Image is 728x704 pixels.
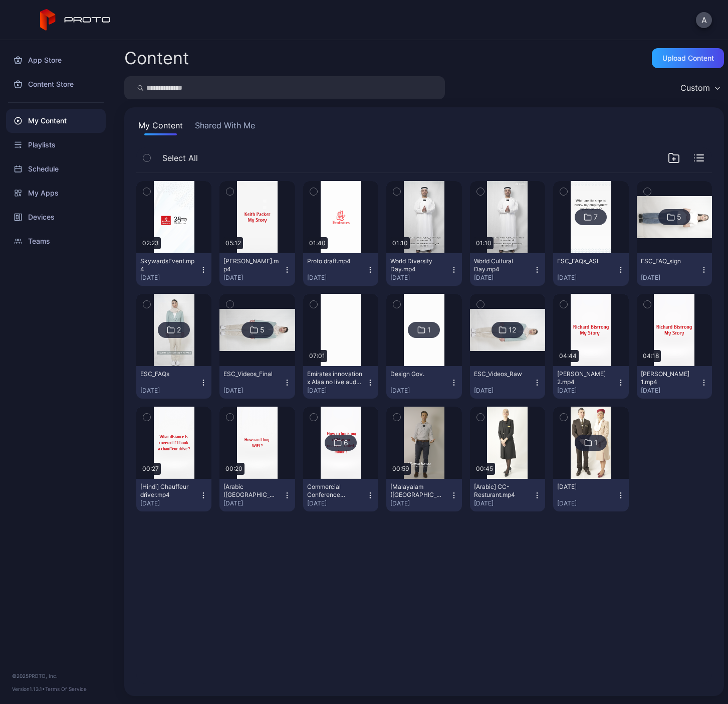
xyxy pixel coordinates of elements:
[390,387,449,395] div: [DATE]
[140,499,199,507] div: [DATE]
[219,479,295,511] button: [Arabic ([GEOGRAPHIC_DATA])] Buy WiFi.mp4[DATE]
[474,257,529,273] div: World Cultural Day.mp4
[344,438,348,447] div: 6
[557,370,612,386] div: Richard Bistrong 2.mp4
[140,274,199,282] div: [DATE]
[641,257,696,265] div: ESC_FAQ_sign
[680,83,710,93] div: Custom
[6,48,106,72] a: App Store
[6,72,106,96] a: Content Store
[6,133,106,157] a: Playlists
[386,366,461,399] button: Design Gov.[DATE]
[219,366,295,399] button: ESC_Videos_Final[DATE]
[662,54,714,62] div: Upload Content
[637,253,712,286] button: ESC_FAQ_sign[DATE]
[140,370,195,378] div: ESC_FAQs
[307,257,362,265] div: Proto draft.mp4
[390,483,445,499] div: [Malayalam (India)] Keenan-Portrait.mp4
[696,12,712,28] button: A
[219,253,295,286] button: [PERSON_NAME].mp4[DATE]
[677,213,681,222] div: 5
[223,483,279,499] div: [Arabic (United Arab Emirates)] Buy WiFi.mp4
[594,438,598,447] div: 1
[6,157,106,181] a: Schedule
[652,48,724,68] button: Upload Content
[193,119,257,135] button: Shared With Me
[260,325,265,334] div: 5
[557,257,612,265] div: ESC_FAQs_ASL
[136,479,211,511] button: [Hindi] Chauffeur driver.mp4[DATE]
[594,213,598,222] div: 7
[307,370,362,386] div: Emirates innovation x Alaa no live audio x 2.mp4
[223,274,283,282] div: [DATE]
[124,50,189,67] div: Content
[553,366,628,399] button: [PERSON_NAME] 2.mp4[DATE]
[303,479,378,511] button: Commercial Conference 20092024[DATE]
[641,370,696,386] div: Richard Bistrong 1.mp4
[641,387,700,395] div: [DATE]
[177,325,181,334] div: 2
[136,119,185,135] button: My Content
[474,387,533,395] div: [DATE]
[470,479,545,511] button: [Arabic] CC-Resturant.mp4[DATE]
[12,686,45,692] span: Version 1.13.1 •
[553,253,628,286] button: ESC_FAQs_ASL[DATE]
[303,366,378,399] button: Emirates innovation x Alaa no live audio x 2.mp4[DATE]
[390,274,449,282] div: [DATE]
[470,253,545,286] button: World Cultural Day.mp4[DATE]
[136,366,211,399] button: ESC_FAQs[DATE]
[557,499,616,507] div: [DATE]
[557,483,612,491] div: Ramadan
[390,499,449,507] div: [DATE]
[386,479,461,511] button: [Malayalam ([GEOGRAPHIC_DATA])] [PERSON_NAME]-Portrait.mp4[DATE]
[140,257,195,273] div: SkywardsEvent.mp4
[553,479,628,511] button: [DATE][DATE]
[474,483,529,499] div: [Arabic] CC-Resturant.mp4
[140,387,199,395] div: [DATE]
[6,109,106,133] a: My Content
[557,387,616,395] div: [DATE]
[223,257,279,273] div: Keith Packer.mp4
[386,253,461,286] button: World Diversity Day.mp4[DATE]
[223,499,283,507] div: [DATE]
[12,672,100,680] div: © 2025 PROTO, Inc.
[474,499,533,507] div: [DATE]
[6,229,106,253] a: Teams
[641,274,700,282] div: [DATE]
[162,152,198,164] span: Select All
[474,370,529,378] div: ESC_Videos_Raw
[675,76,724,99] button: Custom
[557,274,616,282] div: [DATE]
[6,181,106,205] a: My Apps
[136,253,211,286] button: SkywardsEvent.mp4[DATE]
[223,370,279,378] div: ESC_Videos_Final
[390,257,445,273] div: World Diversity Day.mp4
[6,205,106,229] a: Devices
[427,325,431,334] div: 1
[303,253,378,286] button: Proto draft.mp4[DATE]
[45,686,87,692] a: Terms Of Service
[140,483,195,499] div: [Hindi] Chauffeur driver.mp4
[223,387,283,395] div: [DATE]
[637,366,712,399] button: [PERSON_NAME] 1.mp4[DATE]
[470,366,545,399] button: ESC_Videos_Raw[DATE]
[509,325,516,334] div: 12
[307,499,366,507] div: [DATE]
[390,370,445,378] div: Design Gov.
[307,387,366,395] div: [DATE]
[307,483,362,499] div: Commercial Conference 20092024
[474,274,533,282] div: [DATE]
[307,274,366,282] div: [DATE]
